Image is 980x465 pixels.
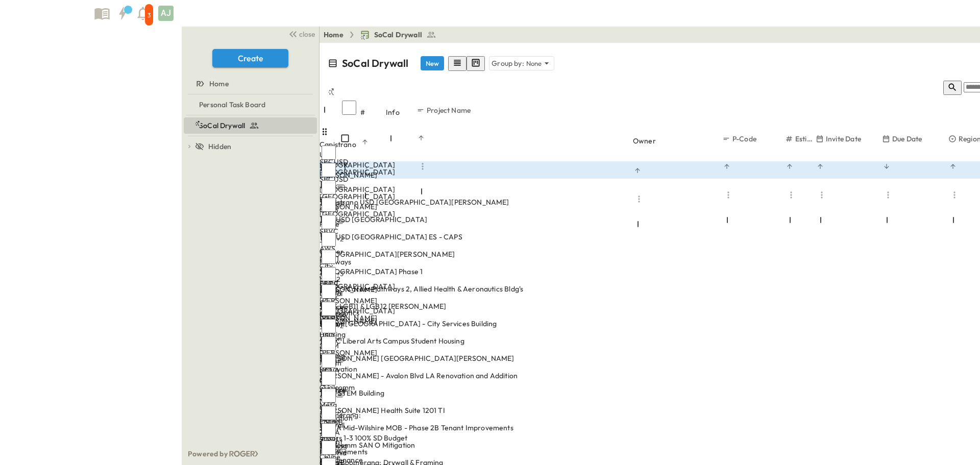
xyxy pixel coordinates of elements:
[209,79,229,89] span: Home
[322,440,336,455] input: Select row
[322,284,336,299] input: Select row
[322,266,423,277] span: [GEOGRAPHIC_DATA] Phase 1
[386,98,416,127] div: Info
[322,163,336,177] input: Select row
[158,6,174,21] div: AJ
[322,336,464,346] span: LBCC Liberal Arts Campus Student Housing
[182,443,319,465] div: Powered by
[322,406,336,420] input: Select row
[212,49,288,67] button: Create
[299,29,315,39] span: close
[360,98,386,127] div: #
[526,58,542,68] p: None
[320,296,340,326] div: [PERSON_NAME] [GEOGRAPHIC_DATA][PERSON_NAME]
[322,371,518,381] span: [PERSON_NAME] - Avalon Blvd LA Renovation and Addition
[448,56,467,71] button: row view
[320,313,340,395] div: [PERSON_NAME] - Avalon Blvd LA Renovation and Addition
[322,388,384,398] span: USD STEM Building
[322,440,415,450] span: Qualcomm SAN O Mitigation
[322,302,336,316] input: Select row
[342,56,408,70] p: SoCal Drywall
[374,30,422,40] span: SoCal Drywall
[427,105,471,115] p: Project Name
[208,141,231,152] span: Hidden
[184,117,317,134] div: test
[184,96,317,113] div: test
[322,319,336,333] input: Select row
[322,197,509,207] span: Capistrano USD [GEOGRAPHIC_DATA][PERSON_NAME]
[320,157,340,177] div: SBCUSD [GEOGRAPHIC_DATA]
[322,388,336,403] input: Select row
[322,423,534,443] span: UCLA Mid-Wilshire MOB - Phase 2B Tenant Improvements Floors 1-3 100% SD Budget
[322,353,514,363] span: [PERSON_NAME] [GEOGRAPHIC_DATA][PERSON_NAME]
[322,423,336,437] input: Select row
[148,11,151,19] p: 3
[342,101,356,115] input: Select all rows
[320,382,340,423] div: Qualcomm SAN O Mitigation
[322,319,497,329] span: City of [GEOGRAPHIC_DATA] - City Services Building
[322,249,455,259] span: [GEOGRAPHIC_DATA][PERSON_NAME]
[322,354,336,368] input: Select row
[322,232,462,242] span: SBCUSD [GEOGRAPHIC_DATA] ES - CAPS
[12,3,91,24] img: 6c363589ada0b36f064d841b69d3a419a338230e66bb0a533688fa5cc3e9e735.png
[322,198,336,212] input: Select row
[322,405,445,415] span: [PERSON_NAME] Health Suite 1201 TI
[320,348,340,399] div: [PERSON_NAME] Health Suite 1201 TI
[322,301,446,311] span: AWS LGB11 & LGB12 [PERSON_NAME]
[320,174,340,215] div: SBCUSD [GEOGRAPHIC_DATA] ES - CAPS
[322,336,336,351] input: Select row
[322,145,336,160] input: Select row
[322,267,336,281] input: Select row
[467,56,485,71] button: kanban view
[322,232,336,247] input: Select row
[322,180,336,194] input: Select row
[199,120,245,131] span: SoCal Drywall
[322,284,523,294] span: SBVC - Career Pathways 2, Allied Health & Aeronautics Bldg's
[322,215,336,229] input: Select row
[322,214,427,225] span: SBCUSD [GEOGRAPHIC_DATA]
[448,56,485,71] div: table view
[421,56,444,70] button: New
[322,371,336,385] input: Select row
[126,20,131,27] h6: 2
[320,139,340,180] div: Capistrano USD [GEOGRAPHIC_DATA][PERSON_NAME]
[199,100,265,110] span: Personal Task Board
[492,58,524,68] p: Group by:
[324,30,344,40] a: Home
[322,250,336,264] input: Select row
[324,30,443,40] nav: breadcrumbs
